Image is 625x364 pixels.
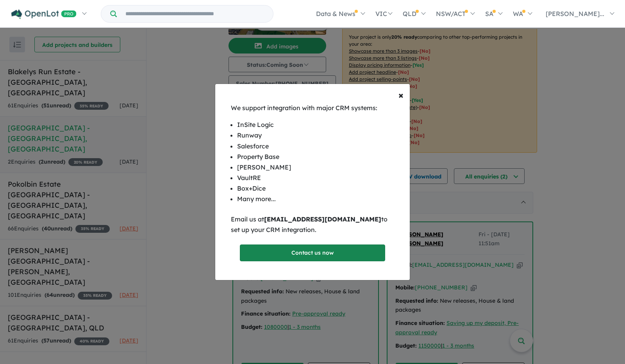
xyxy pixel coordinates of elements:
[240,244,386,261] a: Contact us now
[237,141,388,152] li: Salesforce
[237,120,388,130] li: InSite Logic
[546,10,604,18] span: [PERSON_NAME]...
[264,215,381,223] b: [EMAIL_ADDRESS][DOMAIN_NAME]
[231,103,394,113] p: We support integration with major CRM systems:
[237,130,388,141] li: Runway
[237,162,388,173] li: [PERSON_NAME]
[398,89,404,101] span: ×
[231,214,394,235] p: Email us at to set up your CRM integration.
[237,183,388,194] li: Box+Dice
[237,194,388,204] li: Many more...
[11,9,77,19] img: Openlot PRO Logo White
[237,173,388,183] li: VaultRE
[237,152,388,162] li: Property Base
[118,5,271,22] input: Try estate name, suburb, builder or developer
